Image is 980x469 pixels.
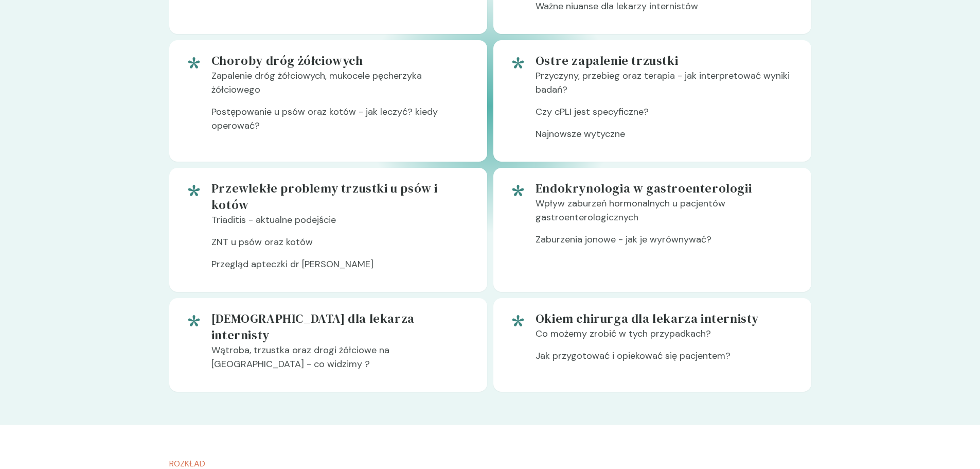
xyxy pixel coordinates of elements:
[536,180,795,197] h5: Endokrynologia w gastroenterologii
[211,69,471,105] p: Zapalenie dróg żółciowych, mukocele pęcherzyka żółciowego
[536,127,795,149] p: Najnowsze wytyczne
[211,310,471,343] h5: [DEMOGRAPHIC_DATA] dla lekarza internisty
[211,105,471,141] p: Postępowanie u psów oraz kotów - jak leczyć? kiedy operować?
[211,180,471,213] h5: Przewlekłe problemy trzustki u psów i kotów
[536,349,795,371] p: Jak przygotować i opiekować się pacjentem?
[536,53,795,69] h5: Ostre zapalenie trzustki
[211,343,471,379] p: Wątroba, trzustka oraz drogi żółciowe na [GEOGRAPHIC_DATA] - co widzimy ?
[211,235,471,257] p: ZNT u psów oraz kotów
[536,69,795,105] p: Przyczyny, przebieg oraz terapia - jak interpretować wyniki badań?
[536,310,795,327] h5: Okiem chirurga dla lekarza internisty
[211,213,471,235] p: Triaditis - aktualne podejście
[211,53,471,69] h5: Choroby dróg żółciowych
[536,233,795,255] p: Zaburzenia jonowe - jak je wyrównywać?
[536,105,795,127] p: Czy cPLI jest specyficzne?
[536,327,795,349] p: Co możemy zrobić w tych przypadkach?
[536,197,795,233] p: Wpływ zaburzeń hormonalnych u pacjentów gastroenterologicznych
[211,257,471,280] p: Przegląd apteczki dr [PERSON_NAME]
